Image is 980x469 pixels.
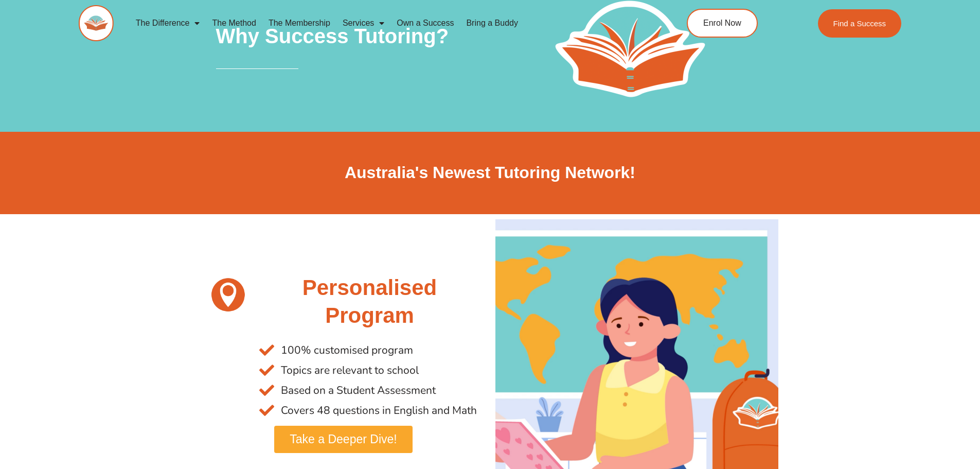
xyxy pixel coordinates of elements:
a: The Membership [262,11,336,35]
span: 100% customised program [278,340,413,360]
a: The Method [206,11,262,35]
a: Own a Success [390,11,460,35]
nav: Menu [130,11,640,35]
span: Based on a Student Assessment [278,380,436,401]
span: Find a Success [833,20,886,27]
a: Services [336,11,390,35]
span: Topics are relevant to school [278,360,419,380]
span: Covers 48 questions in English and Math [278,401,477,421]
h2: Personalised Program [259,274,479,330]
a: The Difference [130,11,206,35]
span: Enrol Now [703,19,741,27]
h2: Australia's Newest Tutoring Network! [202,162,778,184]
a: Take a Deeper Dive! [274,426,412,453]
span: Take a Deeper Dive! [290,433,397,445]
a: Find a Success [818,9,902,38]
a: Bring a Buddy [460,11,524,35]
a: Enrol Now [687,9,758,38]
